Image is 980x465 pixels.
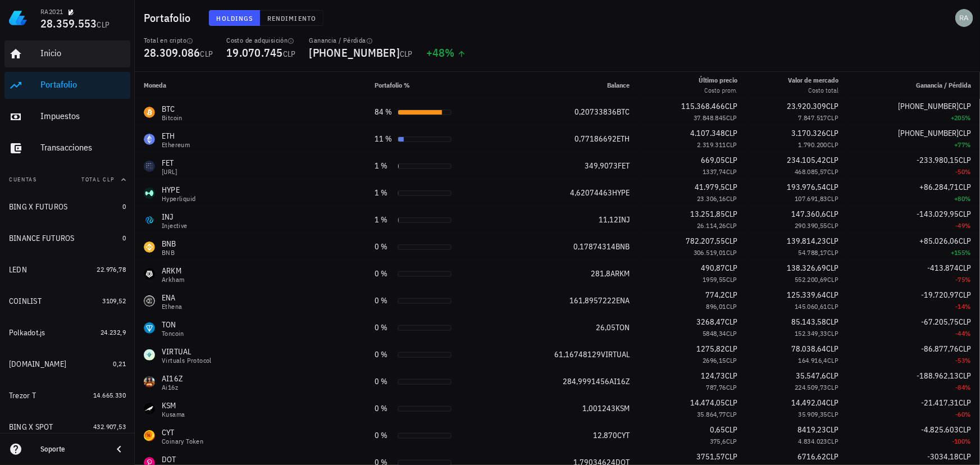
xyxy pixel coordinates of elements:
span: CLP [400,49,413,59]
span: 281,8 [591,268,610,279]
span: 12.870 [593,430,617,440]
span: 41.979,5 [695,182,725,192]
div: +80 [856,193,971,204]
div: KSM-icon [144,403,155,414]
span: CLP [725,101,737,111]
div: Valor de mercado [788,75,838,85]
span: 24.232,9 [101,328,126,336]
span: 115.368.466 [681,101,725,111]
span: AI16Z [609,376,630,386]
span: CLP [725,290,737,300]
span: CLP [725,209,737,219]
span: 193.976,54 [787,182,826,192]
span: 306.519,01 [694,248,726,257]
span: CLP [826,344,838,354]
div: ENA-icon [144,295,155,307]
a: COINLIST 3109,52 [4,288,130,314]
span: CLP [726,140,737,149]
span: 490,87 [701,263,725,273]
span: KSM [616,403,630,413]
span: CLP [725,263,737,273]
span: 35.547,6 [796,371,826,381]
span: 0,77186692 [575,134,617,144]
span: 19.070.745 [226,45,283,60]
span: 14.492,04 [791,398,826,408]
span: CLP [726,275,737,284]
span: 145.060,61 [795,302,827,311]
span: [PHONE_NUMBER] [898,101,959,111]
div: Transacciones [40,142,126,153]
span: -3034,18 [927,452,959,462]
span: -86.877,76 [921,344,959,354]
span: 22.976,78 [97,265,126,273]
th: Balance: Sin ordenar. Pulse para ordenar de forma ascendente. [503,72,639,99]
span: 28.359.553 [40,16,97,31]
span: 4.834.023 [799,437,828,445]
div: BING X FUTUROS [9,202,68,212]
th: Moneda [135,72,366,99]
span: CLP [827,113,838,122]
div: 0 % [375,376,393,388]
span: CLP [97,20,110,30]
span: CLP [959,236,971,246]
div: ENA [162,292,182,303]
span: CLP [827,410,838,418]
div: +155 [856,247,971,258]
span: 7.847.517 [799,113,828,122]
div: KSM [162,400,185,411]
div: [DOMAIN_NAME] [9,359,66,369]
span: CLP [827,329,838,338]
div: ARKM-icon [144,268,155,280]
div: -60 [856,409,971,420]
span: 4.107.348 [690,128,725,138]
span: CLP [959,263,971,273]
span: 284,9991456 [563,376,609,386]
span: CLP [959,317,971,327]
button: Holdings [209,10,261,26]
div: INJ-icon [144,215,155,226]
span: 152.349,33 [795,329,827,338]
span: CLP [726,356,737,364]
div: +48 [426,47,466,58]
span: % [965,383,971,391]
span: CLP [826,209,838,219]
div: +77 [856,139,971,151]
div: HYPE-icon [144,188,155,199]
div: -14 [856,301,971,312]
span: CLP [827,383,838,391]
h1: Portafolio [144,9,195,27]
div: RA2021 [40,7,63,16]
span: 26.114,26 [697,221,726,230]
div: 0 % [375,268,393,280]
span: CLP [827,275,838,284]
span: 782.207,55 [686,236,725,246]
div: BTC [162,103,183,115]
a: Inicio [4,40,130,67]
span: 11,12 [599,215,618,225]
span: % [965,221,971,230]
div: 0 % [375,295,393,307]
div: AI16Z [162,373,183,384]
span: CLP [725,425,737,435]
div: Costo de adquisición [226,36,295,45]
span: 14.474,05 [690,398,725,408]
span: +86.284,71 [919,182,959,192]
div: Ethena [162,303,182,310]
span: 787,76 [706,383,726,391]
span: 0,65 [710,425,725,435]
div: BINANCE FUTUROS [9,234,75,243]
span: Moneda [144,81,166,89]
span: 1337,74 [703,167,726,176]
span: CLP [959,155,971,165]
a: BING X FUTUROS 0 [4,193,130,220]
div: TON-icon [144,322,155,334]
span: % [965,167,971,176]
div: Ethereum [162,142,190,148]
span: TON [616,322,630,332]
span: CLP [826,182,838,192]
span: % [965,410,971,418]
div: INJ [162,211,188,222]
div: LEDN [9,265,27,275]
a: BINANCE FUTUROS 0 [4,225,130,252]
div: ai16z [162,384,183,391]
